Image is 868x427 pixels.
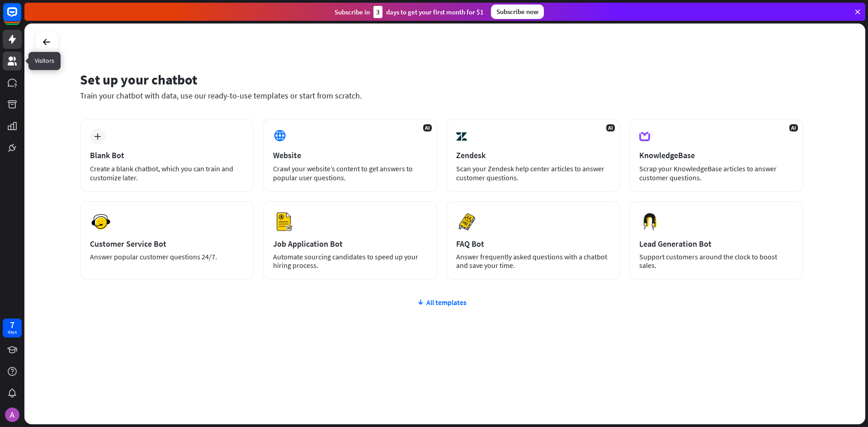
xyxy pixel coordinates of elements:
span: AI [423,124,432,131]
div: Customer Service Bot [90,239,244,249]
div: Subscribe now [491,5,544,19]
div: Support customers around the clock to boost sales. [639,253,793,270]
div: days [8,329,17,335]
div: 3 [373,6,382,18]
div: Crawl your website’s content to get answers to popular user questions. [273,164,427,182]
button: Open LiveChat chat widget [7,4,34,31]
div: Blank Bot [90,150,244,160]
div: FAQ Bot [456,239,610,249]
div: Answer popular customer questions 24/7. [90,253,244,261]
div: Zendesk [456,150,610,160]
div: Job Application Bot [273,239,427,249]
div: KnowledgeBase [639,150,793,160]
span: AI [606,124,615,131]
div: Automate sourcing candidates to speed up your hiring process. [273,253,427,270]
div: Website [273,150,427,160]
a: 7 days [3,319,22,338]
div: 7 [10,321,14,329]
div: Answer frequently asked questions with a chatbot and save your time. [456,253,610,270]
div: Set up your chatbot [80,71,803,88]
div: Subscribe in days to get your first month for $1 [335,6,484,18]
div: Scan your Zendesk help center articles to answer customer questions. [456,164,610,182]
div: All templates [80,298,803,307]
div: Scrap your KnowledgeBase articles to answer customer questions. [639,164,793,182]
div: Train your chatbot with data, use our ready-to-use templates or start from scratch. [80,90,803,101]
span: AI [789,124,798,131]
div: Lead Generation Bot [639,239,793,249]
i: plus [94,133,101,140]
div: Create a blank chatbot, which you can train and customize later. [90,164,244,182]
